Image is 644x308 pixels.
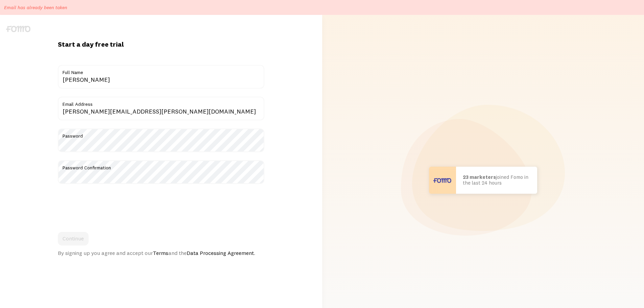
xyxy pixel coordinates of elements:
[58,128,264,140] label: Password
[58,160,264,172] label: Password Confirmation
[6,26,30,32] img: fomo-logo-gray-b99e0e8ada9f9040e2984d0d95b3b12da0074ffd48d1e5cb62ac37fc77b0b268.svg
[58,192,161,218] iframe: reCAPTCHA
[4,4,67,11] p: Email has already been taken
[58,40,264,49] h1: Start a day free trial
[153,250,168,256] a: Terms
[187,250,254,256] a: Data Processing Agreement
[463,174,496,180] b: 23 marketers
[58,97,264,108] label: Email Address
[463,174,530,186] p: joined Fomo in the last 24 hours
[58,250,264,256] div: By signing up you agree and accept our and the .
[429,167,456,194] img: User avatar
[58,65,264,76] label: Full Name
